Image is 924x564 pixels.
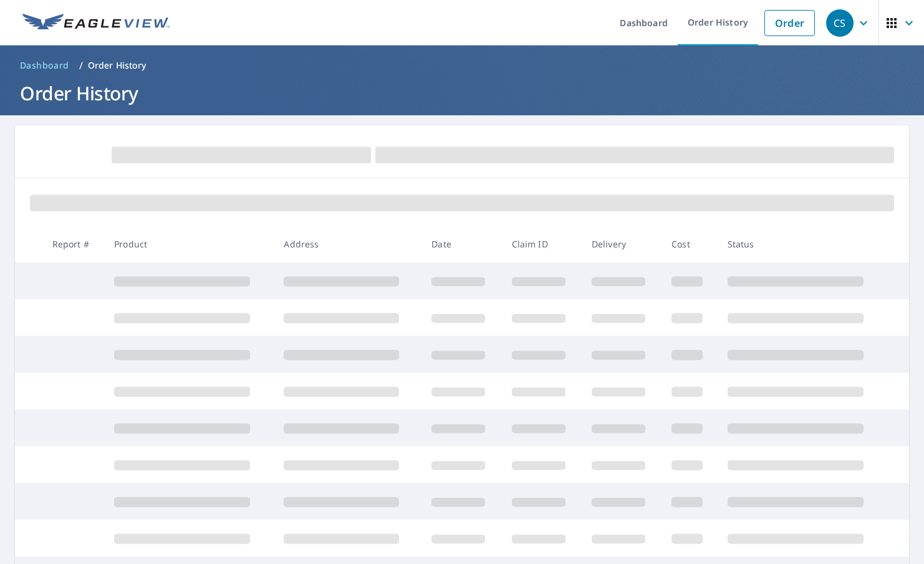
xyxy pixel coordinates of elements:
th: Cost [662,226,717,262]
p: Order History [88,59,147,72]
span: Dashboard [20,59,69,72]
th: Report # [42,226,104,262]
a: Dashboard [15,55,74,75]
li: / [79,58,83,73]
a: Order [764,10,815,36]
h1: Order History [15,80,909,106]
div: CS [826,9,854,37]
th: Date [421,226,501,262]
th: Address [274,226,421,262]
img: EV Logo [22,14,170,32]
th: Status [718,226,887,262]
th: Delivery [582,226,662,262]
th: Claim ID [502,226,582,262]
nav: breadcrumb [15,55,909,75]
th: Product [104,226,274,262]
